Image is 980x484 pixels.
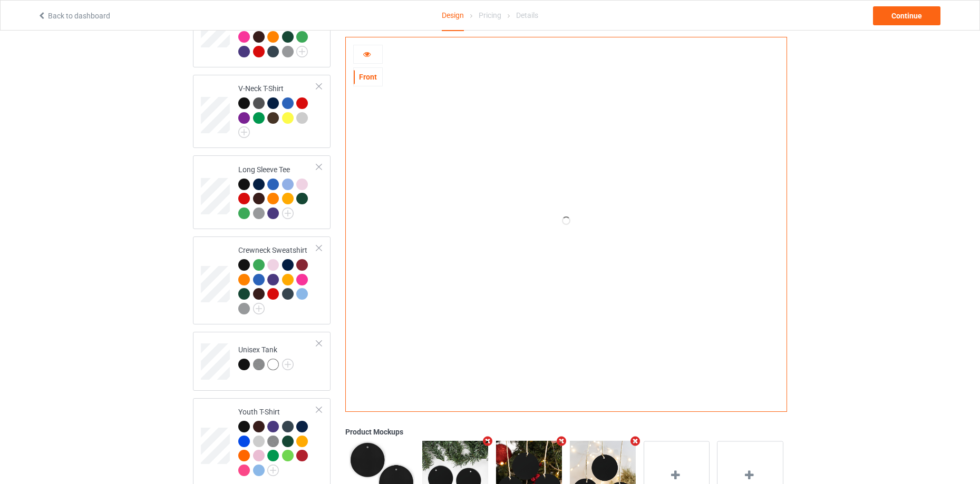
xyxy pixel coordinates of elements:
[479,1,501,30] div: Pricing
[442,1,464,31] div: Design
[267,436,279,447] img: heather_texture.png
[282,359,294,370] img: svg+xml;base64,PD94bWwgdmVyc2lvbj0iMS4wIiBlbmNvZGluZz0iVVRGLTgiPz4KPHN2ZyB3aWR0aD0iMjJweCIgaGVpZ2...
[193,75,331,148] div: V-Neck T-Shirt
[238,164,317,219] div: Long Sleeve Tee
[193,155,331,229] div: Long Sleeve Tee
[873,6,940,25] div: Continue
[253,303,265,314] img: svg+xml;base64,PD94bWwgdmVyc2lvbj0iMS4wIiBlbmNvZGluZz0iVVRGLTgiPz4KPHN2ZyB3aWR0aD0iMjJweCIgaGVpZ2...
[354,72,382,82] div: Front
[238,344,294,370] div: Unisex Tank
[193,332,331,391] div: Unisex Tank
[238,126,250,138] img: svg+xml;base64,PD94bWwgdmVyc2lvbj0iMS4wIiBlbmNvZGluZz0iVVRGLTgiPz4KPHN2ZyB3aWR0aD0iMjJweCIgaGVpZ2...
[193,236,331,324] div: Crewneck Sweatshirt
[37,12,110,20] a: Back to dashboard
[296,46,308,57] img: svg+xml;base64,PD94bWwgdmVyc2lvbj0iMS4wIiBlbmNvZGluZz0iVVRGLTgiPz4KPHN2ZyB3aWR0aD0iMjJweCIgaGVpZ2...
[555,436,568,447] i: Remove mockup
[253,359,265,370] img: heather_texture.png
[628,436,642,447] i: Remove mockup
[238,407,317,475] div: Youth T-Shirt
[282,208,294,219] img: svg+xml;base64,PD94bWwgdmVyc2lvbj0iMS4wIiBlbmNvZGluZz0iVVRGLTgiPz4KPHN2ZyB3aWR0aD0iMjJweCIgaGVpZ2...
[481,436,494,447] i: Remove mockup
[267,465,279,476] img: svg+xml;base64,PD94bWwgdmVyc2lvbj0iMS4wIiBlbmNvZGluZz0iVVRGLTgiPz4KPHN2ZyB3aWR0aD0iMjJweCIgaGVpZ2...
[345,427,787,437] div: Product Mockups
[238,83,317,134] div: V-Neck T-Shirt
[238,245,317,313] div: Crewneck Sweatshirt
[516,1,538,30] div: Details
